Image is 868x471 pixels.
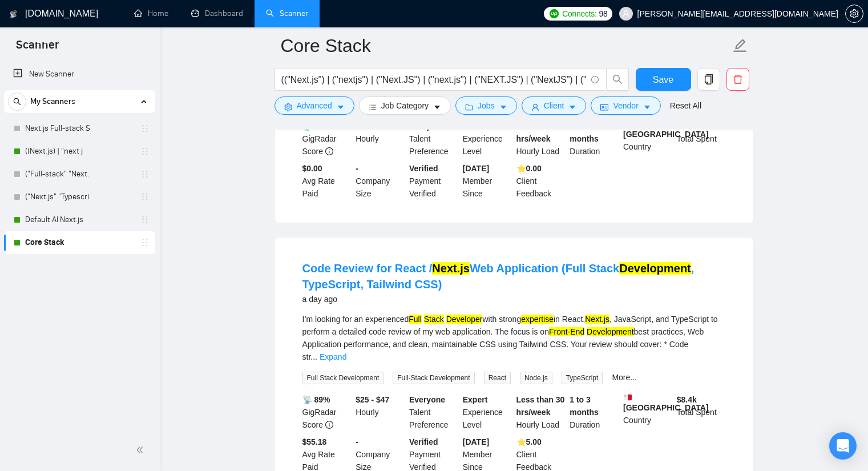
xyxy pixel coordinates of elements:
[300,393,354,431] div: GigRadar Score
[302,437,327,446] b: $55.18
[140,124,150,133] span: holder
[274,96,354,115] button: settingAdvancedcaret-down
[302,372,384,384] span: Full Stack Development
[698,74,720,84] span: copy
[726,68,749,91] button: delete
[409,395,445,404] b: Everyone
[587,327,634,336] mark: Development
[433,103,441,111] span: caret-down
[284,103,292,111] span: setting
[353,120,407,158] div: Hourly
[463,164,489,173] b: [DATE]
[409,437,438,446] b: Verified
[514,162,568,200] div: Client Feedback
[550,9,559,18] img: upwork-logo.png
[522,96,587,115] button: userClientcaret-down
[675,393,728,431] div: Total Spent
[670,99,701,112] a: Reset All
[606,68,629,91] button: search
[25,140,134,163] a: ((Next.js) | "next j
[516,164,542,173] b: ⭐️ 0.00
[393,372,474,384] span: Full-Stack Development
[727,74,749,84] span: delete
[140,192,150,202] span: holder
[140,215,150,224] span: holder
[140,170,150,179] span: holder
[613,99,638,112] span: Vendor
[697,68,720,91] button: copy
[607,74,628,84] span: search
[337,103,345,111] span: caret-down
[10,5,18,23] img: logo
[516,437,542,446] b: ⭐️ 5.00
[369,103,377,111] span: bars
[136,444,147,456] span: double-left
[7,37,68,61] span: Scanner
[302,395,330,404] b: 📡 89%
[845,5,863,23] button: setting
[463,395,488,404] b: Expert
[544,99,564,112] span: Client
[4,90,155,254] li: My Scanners
[636,68,691,91] button: Save
[845,9,863,18] a: setting
[568,103,576,111] span: caret-down
[653,73,673,87] span: Save
[4,63,155,86] li: New Scanner
[353,162,407,200] div: Company Size
[302,292,726,306] div: a day ago
[8,92,26,111] button: search
[407,162,461,200] div: Payment Verified
[455,96,517,115] button: folderJobscaret-down
[134,9,168,18] a: homeHome
[381,99,429,112] span: Job Category
[567,120,621,158] div: Duration
[514,393,568,431] div: Hourly Load
[409,164,438,173] b: Verified
[359,96,451,115] button: barsJob Categorycaret-down
[424,315,444,324] mark: Stack
[356,395,389,404] b: $25 - $47
[13,63,146,86] a: New Scanner
[562,7,596,20] span: Connects:
[432,262,470,275] mark: Next.js
[302,262,695,291] a: Code Review for React /Next.jsWeb Application (Full StackDevelopment, TypeScript, Tailwind CSS)
[297,99,332,112] span: Advanced
[591,96,660,115] button: idcardVendorcaret-down
[516,395,565,417] b: Less than 30 hrs/week
[619,262,691,275] mark: Development
[846,9,863,18] span: setting
[140,147,150,156] span: holder
[562,372,603,384] span: TypeScript
[409,315,422,324] mark: Full
[677,395,697,404] b: $ 8.4k
[623,393,709,412] b: [GEOGRAPHIC_DATA]
[281,31,730,60] input: Scanner name...
[465,103,473,111] span: folder
[140,238,150,247] span: holder
[9,98,26,106] span: search
[25,117,134,140] a: Next.js Full-stack S
[499,103,507,111] span: caret-down
[585,315,609,324] mark: Next.js
[300,120,354,158] div: GigRadar Score
[733,38,748,53] span: edit
[461,120,514,158] div: Experience Level
[567,393,621,431] div: Duration
[624,393,632,401] img: 🇲🇹
[461,393,514,431] div: Experience Level
[612,373,637,382] a: More...
[675,120,728,158] div: Total Spent
[621,120,675,158] div: Country
[446,315,483,324] mark: Developer
[325,421,333,429] span: info-circle
[302,164,322,173] b: $0.00
[25,163,134,186] a: ("Full-stack" "Next.
[25,208,134,231] a: Default AI Next.js
[407,393,461,431] div: Talent Preference
[25,231,134,254] a: Core Stack
[461,162,514,200] div: Member Since
[622,10,630,18] span: user
[829,432,857,460] div: Open Intercom Messenger
[514,120,568,158] div: Hourly Load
